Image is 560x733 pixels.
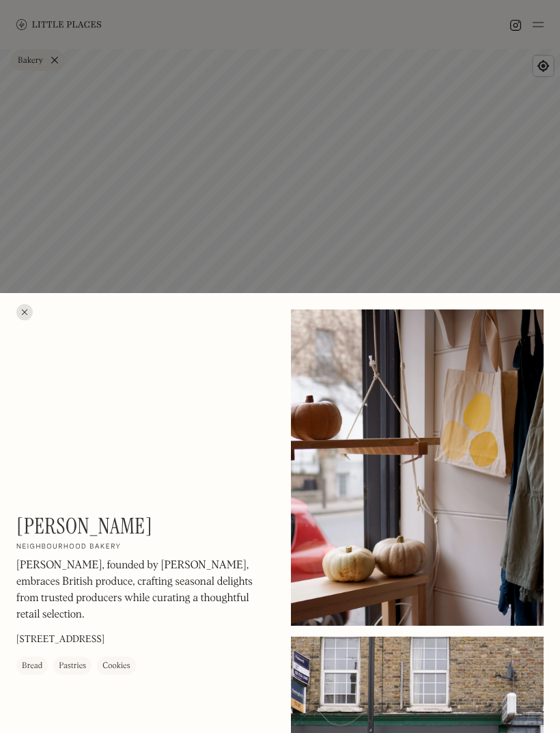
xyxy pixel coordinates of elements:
p: [STREET_ADDRESS] [16,632,104,646]
h1: [PERSON_NAME] [16,513,152,539]
div: Cookies [102,659,130,672]
h2: Neighbourhood bakery [16,542,121,551]
div: Bread [22,659,42,672]
div: Pastries [59,659,86,672]
p: [PERSON_NAME], founded by [PERSON_NAME], embraces British produce, crafting seasonal delights fro... [16,557,269,622]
